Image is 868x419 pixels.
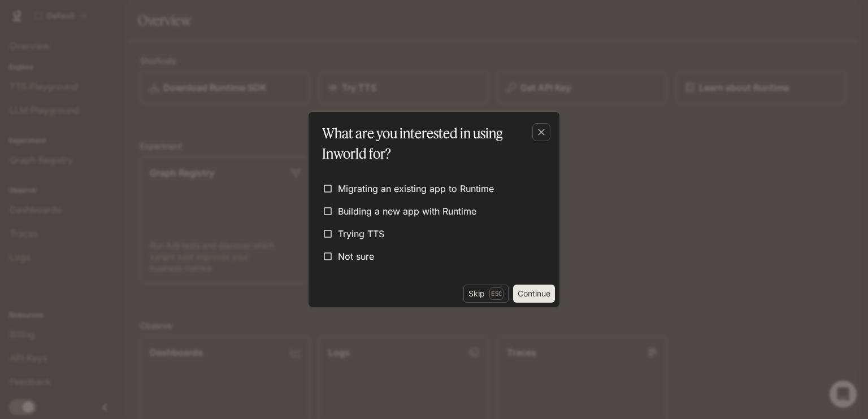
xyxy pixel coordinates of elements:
[513,285,555,303] button: Continue
[322,123,541,164] p: What are you interested in using Inworld for?
[338,250,374,263] span: Not sure
[489,287,504,300] p: Esc
[338,204,476,218] span: Building a new app with Runtime
[830,381,857,408] iframe: Intercom live chat
[463,285,509,303] button: SkipEsc
[338,227,384,241] span: Trying TTS
[338,182,494,195] span: Migrating an existing app to Runtime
